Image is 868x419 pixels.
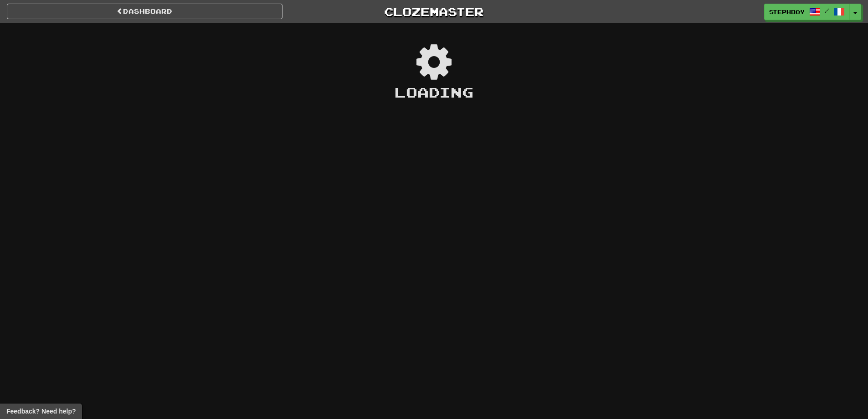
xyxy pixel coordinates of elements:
[7,4,282,19] a: Dashboard
[764,4,850,20] a: stephboy /
[769,8,805,16] span: stephboy
[296,4,572,20] a: Clozemaster
[825,7,829,14] span: /
[6,407,76,416] span: Open feedback widget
